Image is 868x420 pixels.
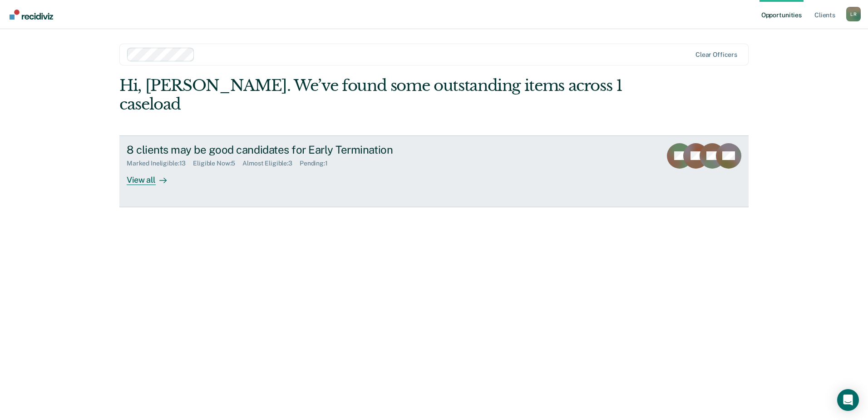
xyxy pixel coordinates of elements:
[846,7,861,21] button: Profile dropdown button
[300,160,335,167] div: Pending : 1
[837,389,859,411] div: Open Intercom Messenger
[193,160,242,167] div: Eligible Now : 5
[119,76,623,114] div: Hi, [PERSON_NAME]. We’ve found some outstanding items across 1 caseload
[119,135,749,207] a: 8 clients may be good candidates for Early TerminationMarked Ineligible:13Eligible Now:5Almost El...
[695,51,737,59] div: Clear officers
[127,143,445,156] div: 8 clients may be good candidates for Early Termination
[127,167,178,185] div: View all
[10,10,53,20] img: Recidiviz
[127,160,193,167] div: Marked Ineligible : 13
[242,160,300,167] div: Almost Eligible : 3
[846,7,861,21] div: L R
